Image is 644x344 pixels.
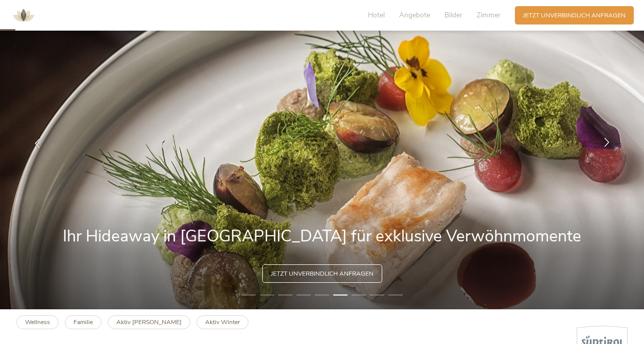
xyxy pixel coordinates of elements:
b: Aktiv [PERSON_NAME] [116,318,182,326]
a: Aktiv [PERSON_NAME] [108,315,190,329]
a: Wellness [16,315,59,329]
span: Hotel [368,10,385,20]
a: Aktiv Winter [196,315,249,329]
span: Jetzt unverbindlich anfragen [271,269,374,278]
b: Wellness [25,318,50,326]
a: AMONTI & LUNARIS Wellnessresort [8,12,39,18]
b: Familie [73,318,93,326]
a: Familie [65,315,102,329]
b: Aktiv Winter [205,318,240,326]
span: Jetzt unverbindlich anfragen [523,11,626,20]
span: Bilder [444,10,462,20]
span: Zimmer [477,10,501,20]
span: Angebote [399,10,430,20]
